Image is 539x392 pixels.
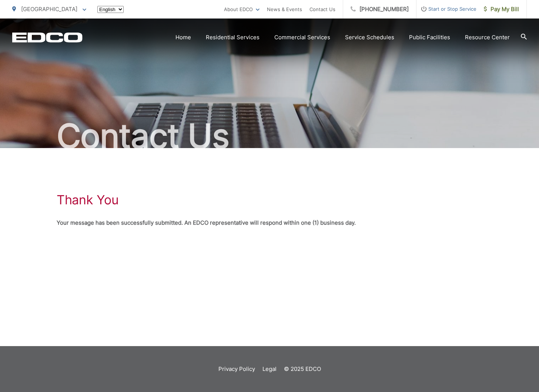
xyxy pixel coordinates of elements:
[12,32,83,43] a: EDCD logo. Return to the homepage.
[262,365,277,373] a: Legal
[284,365,321,373] p: © 2025 EDCO
[465,33,510,42] a: Resource Center
[12,118,527,155] h2: Contact Us
[175,33,191,42] a: Home
[218,365,255,373] a: Privacy Policy
[274,33,330,42] a: Commercial Services
[57,219,356,226] strong: Your message has been successfully submitted. An EDCO representative will respond within one (1) ...
[57,192,118,207] h1: Thank You
[409,33,450,42] a: Public Facilities
[97,6,124,13] select: Select a language
[309,5,335,14] a: Contact Us
[484,5,519,14] span: Pay My Bill
[224,5,260,14] a: About EDCO
[21,6,77,13] span: [GEOGRAPHIC_DATA]
[206,33,260,42] a: Residential Services
[345,33,394,42] a: Service Schedules
[267,5,302,14] a: News & Events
